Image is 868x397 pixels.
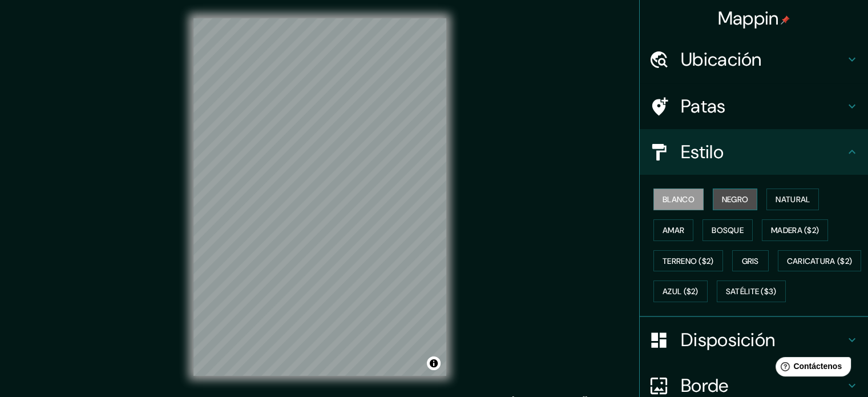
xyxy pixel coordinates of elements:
[640,37,868,82] div: Ubicación
[732,250,769,272] button: Gris
[653,250,723,272] button: Terreno ($2)
[776,194,810,204] font: Natural
[722,194,749,204] font: Negro
[663,256,714,266] font: Terreno ($2)
[742,256,759,266] font: Gris
[713,189,758,210] button: Negro
[640,83,868,129] div: Patas
[193,18,446,376] canvas: Mapa
[663,194,695,204] font: Blanco
[681,140,724,164] font: Estilo
[427,356,441,370] button: Activar o desactivar atribución
[766,189,819,210] button: Natural
[681,328,775,352] font: Disposición
[726,287,777,297] font: Satélite ($3)
[681,47,762,71] font: Ubicación
[717,280,786,302] button: Satélite ($3)
[787,256,853,266] font: Caricatura ($2)
[771,225,819,235] font: Madera ($2)
[781,15,790,25] img: pin-icon.png
[663,225,684,235] font: Amar
[762,219,828,241] button: Madera ($2)
[640,317,868,363] div: Disposición
[778,250,862,272] button: Caricatura ($2)
[663,287,699,297] font: Azul ($2)
[712,225,744,235] font: Bosque
[653,189,704,210] button: Blanco
[653,280,708,302] button: Azul ($2)
[766,352,855,384] iframe: Lanzador de widgets de ayuda
[640,129,868,175] div: Estilo
[718,6,779,30] font: Mappin
[681,94,726,118] font: Patas
[653,219,693,241] button: Amar
[703,219,753,241] button: Bosque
